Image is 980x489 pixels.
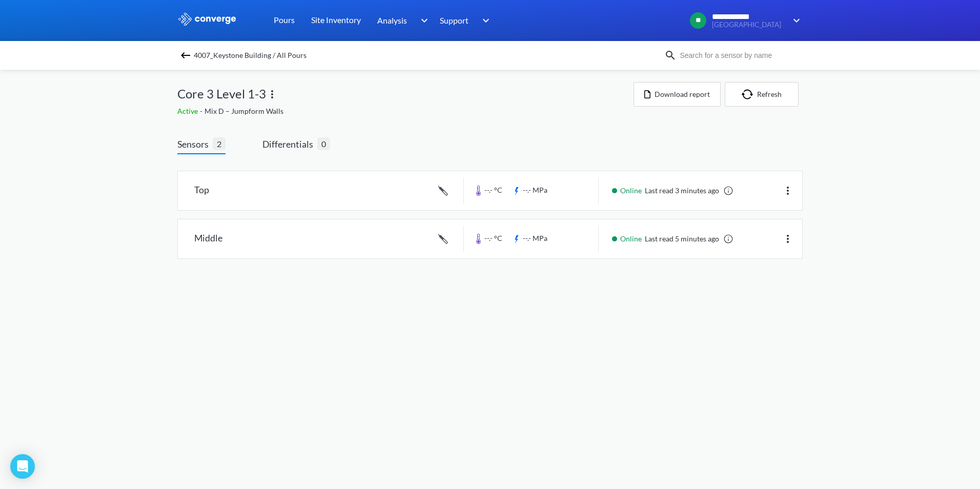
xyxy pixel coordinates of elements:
[177,137,213,151] span: Sensors
[742,89,757,99] img: icon-refresh.svg
[712,21,786,29] span: [GEOGRAPHIC_DATA]
[634,82,721,107] button: Download report
[414,14,431,27] img: downArrow.svg
[10,454,35,479] div: Open Intercom Messenger
[177,12,237,26] img: logo_ewhite.svg
[177,84,266,104] span: Core 3 Level 1-3
[664,49,677,62] img: icon-search.svg
[677,50,801,61] input: Search for a sensor by name
[317,137,330,150] span: 0
[194,48,307,63] span: 4007_Keystone Building / All Pours
[476,14,492,27] img: downArrow.svg
[266,88,278,100] img: more.svg
[200,107,205,115] span: -
[177,106,634,117] div: Mix D – Jumpform Walls
[377,14,407,27] span: Analysis
[725,82,799,107] button: Refresh
[262,137,317,151] span: Differentials
[177,107,200,115] span: Active
[786,14,803,27] img: downArrow.svg
[213,137,226,150] span: 2
[440,14,468,27] span: Support
[782,185,794,197] img: more.svg
[179,49,192,62] img: backspace.svg
[644,90,650,98] img: icon-file.svg
[782,233,794,245] img: more.svg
